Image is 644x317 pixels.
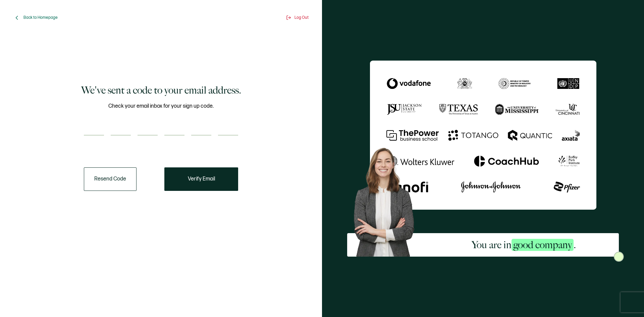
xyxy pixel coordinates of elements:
[294,15,309,20] span: Log Out
[164,167,238,191] button: Verify Email
[614,252,624,262] img: Sertifier Signup
[108,102,214,110] span: Check your email inbox for your sign up code.
[23,15,58,20] span: Back to Homepage
[347,142,429,257] img: Sertifier Signup - You are in <span class="strong-h">good company</span>. Hero
[472,238,576,252] h2: You are in .
[512,239,574,251] span: good company
[188,176,215,182] span: Verify Email
[370,60,596,210] img: Sertifier We've sent a code to your email address.
[84,167,137,191] button: Resend Code
[81,84,241,97] h1: We've sent a code to your email address.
